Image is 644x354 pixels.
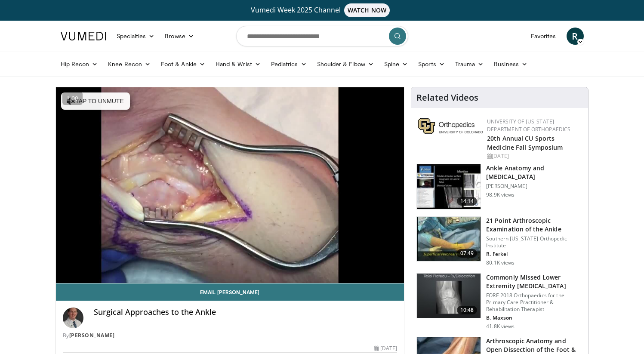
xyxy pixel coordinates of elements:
[418,118,483,134] img: 355603a8-37da-49b6-856f-e00d7e9307d3.png.150x105_q85_autocrop_double_scale_upscale_version-0.2.png
[416,164,583,209] a: 14:14 Ankle Anatomy and [MEDICAL_DATA] [PERSON_NAME] 98.9K views
[486,235,583,249] p: Southern [US_STATE] Orthopedic Institute
[210,55,266,73] a: Hand & Wrist
[486,323,515,330] p: 41.8K views
[486,183,583,190] p: [PERSON_NAME]
[489,55,533,73] a: Business
[156,55,210,73] a: Foot & Ankle
[416,216,583,266] a: 07:49 21 Point Arthroscopic Examination of the Ankle Southern [US_STATE] Orthopedic Institute R. ...
[526,28,561,45] a: Favorites
[487,152,581,160] div: [DATE]
[486,259,515,266] p: 80.1K views
[63,332,397,339] div: By
[486,273,583,290] h3: Commonly Missed Lower Extremity [MEDICAL_DATA]
[61,32,106,40] img: VuMedi Logo
[457,197,478,206] span: 14:14
[56,87,404,283] video-js: Video Player
[56,283,404,301] a: Email [PERSON_NAME]
[160,28,199,45] a: Browse
[111,28,160,45] a: Specialties
[62,3,582,17] a: Vumedi Week 2025 ChannelWATCH NOW
[486,191,515,198] p: 98.9K views
[374,345,397,352] div: [DATE]
[103,55,156,73] a: Knee Recon
[379,55,413,73] a: Spine
[486,314,583,321] p: B. Maxson
[69,332,115,339] a: [PERSON_NAME]
[61,92,130,110] button: Tap to unmute
[63,308,83,328] img: Avatar
[312,55,379,73] a: Shoulder & Elbow
[486,251,583,258] p: R. Ferkel
[413,55,450,73] a: Sports
[417,217,481,262] img: d2937c76-94b7-4d20-9de4-1c4e4a17f51d.150x105_q85_crop-smart_upscale.jpg
[416,273,583,330] a: 10:48 Commonly Missed Lower Extremity [MEDICAL_DATA] FORE 2018 Orthopaedics for the Primary Care ...
[457,249,478,258] span: 07:49
[486,292,583,313] p: FORE 2018 Orthopaedics for the Primary Care Practitioner & Rehabilitation Therapist
[417,274,481,318] img: 4aa379b6-386c-4fb5-93ee-de5617843a87.150x105_q85_crop-smart_upscale.jpg
[487,134,563,151] a: 20th Annual CU Sports Medicine Fall Symposium
[486,164,583,181] h3: Ankle Anatomy and [MEDICAL_DATA]
[450,55,489,73] a: Trauma
[266,55,312,73] a: Pediatrics
[486,216,583,234] h3: 21 Point Arthroscopic Examination of the Ankle
[55,55,103,73] a: Hip Recon
[94,308,397,317] h4: Surgical Approaches to the Ankle
[457,306,478,314] span: 10:48
[416,92,478,103] h4: Related Videos
[417,164,481,209] img: d079e22e-f623-40f6-8657-94e85635e1da.150x105_q85_crop-smart_upscale.jpg
[567,28,584,45] a: R
[344,3,390,17] span: WATCH NOW
[236,26,408,46] input: Search topics, interventions
[487,118,570,133] a: University of [US_STATE] Department of Orthopaedics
